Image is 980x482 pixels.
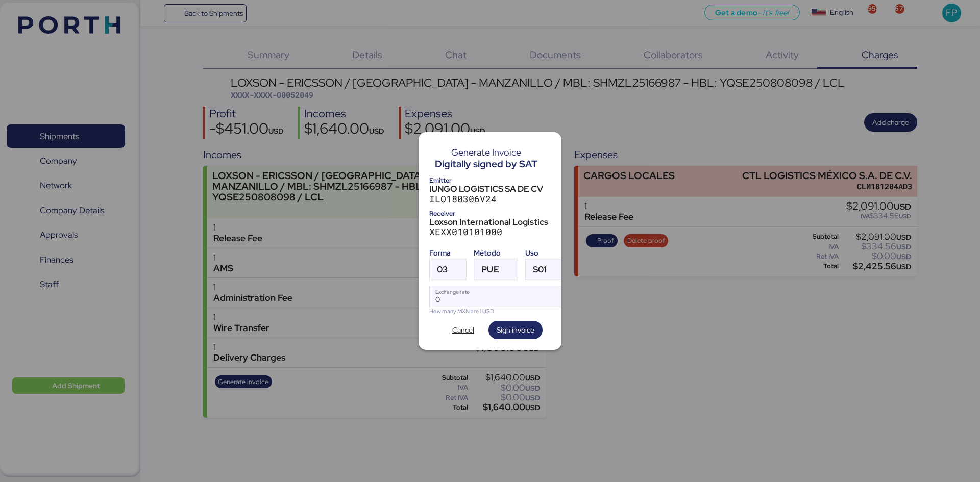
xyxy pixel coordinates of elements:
[435,157,537,171] div: Digitally signed by SAT
[474,248,518,259] div: Método
[429,175,551,186] div: Emitter
[437,321,488,339] button: Cancel
[435,148,537,157] div: Generate Invoice
[429,217,551,226] div: Loxson International Logistics
[437,265,448,274] span: 03
[533,265,547,274] span: S01
[452,324,474,336] span: Cancel
[429,194,551,205] div: ILO180306V24
[429,184,551,193] div: IUNGO LOGISTICS SA DE CV
[488,321,543,339] button: Sign invoice
[481,265,499,274] span: PUE
[497,324,534,336] span: Sign invoice
[430,286,565,307] input: Exchange rate
[429,307,566,316] div: How many MXN are 1 USD
[429,208,551,219] div: Receiver
[525,248,566,259] div: Uso
[429,226,551,237] div: XEXX010101000
[429,248,467,259] div: Forma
